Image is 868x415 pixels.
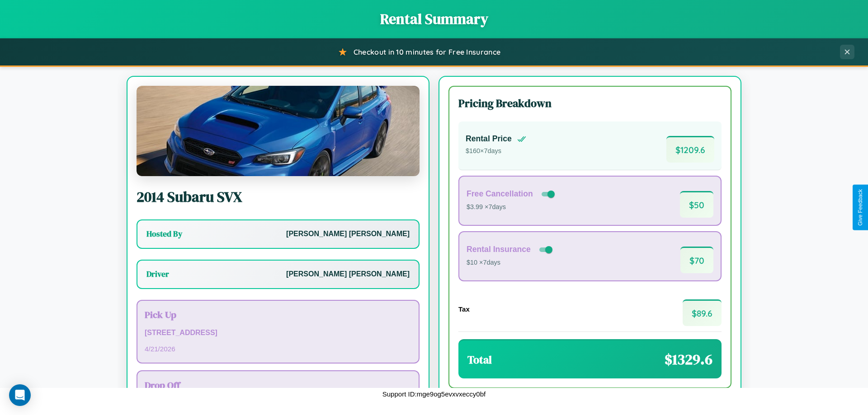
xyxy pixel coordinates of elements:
[286,268,410,281] p: [PERSON_NAME] [PERSON_NAME]
[9,384,31,406] div: Open Intercom Messenger
[467,201,557,213] p: $3.99 × 7 days
[146,269,169,280] h3: Driver
[467,245,531,254] h4: Rental Insurance
[466,134,512,144] h4: Rental Price
[680,247,713,273] span: $ 70
[145,308,411,321] h3: Pick Up
[666,136,714,163] span: $ 1209.6
[146,228,182,239] h3: Hosted By
[286,228,410,241] p: [PERSON_NAME] [PERSON_NAME]
[665,350,712,369] span: $ 1329.6
[467,257,554,269] p: $10 × 7 days
[458,305,470,313] h4: Tax
[145,326,411,340] p: [STREET_ADDRESS]
[354,47,500,56] span: Checkout in 10 minutes for Free Insurance
[680,191,713,218] span: $ 50
[683,299,722,326] span: $ 89.6
[137,86,420,176] img: Subaru SVX
[466,145,526,157] p: $ 160 × 7 days
[382,388,486,400] p: Support ID: mge9og5evxvxeccy0bf
[145,378,411,392] h3: Drop Off
[137,187,420,207] h2: 2014 Subaru SVX
[857,189,863,226] div: Give Feedback
[9,9,859,29] h1: Rental Summary
[458,96,722,111] h3: Pricing Breakdown
[145,343,411,355] p: 4 / 21 / 2026
[467,189,533,199] h4: Free Cancellation
[467,352,492,367] h3: Total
